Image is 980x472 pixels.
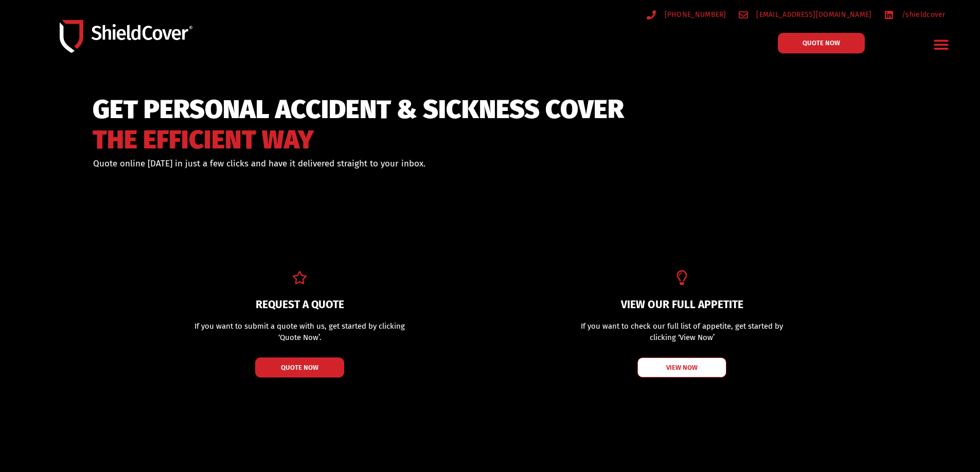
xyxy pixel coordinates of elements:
span: /shieldcover [899,8,946,21]
h2: VIEW OUR FULL APPETITE [551,299,813,310]
span: VIEW NOW [666,364,698,371]
span: [PHONE_NUMBER] [662,8,726,21]
p: Quote online [DATE] in just a few clicks and have it delivered straight to your inbox. [93,157,657,171]
img: Shield-Cover-Underwriting-Australia-logo-full [60,20,192,52]
div: Menu Toggle [930,32,954,56]
a: /shieldcover [884,8,946,21]
p: If you want to submit a quote with us, get started by clicking ‘Quote Now’. [187,320,413,344]
p: If you want to check our full list of appetite, get started by clicking ‘View Now’ [572,320,793,344]
span: [EMAIL_ADDRESS][DOMAIN_NAME] [754,8,871,21]
span: QUOTE NOW [281,364,318,371]
a: QUOTE NOW [255,357,344,377]
a: [EMAIL_ADDRESS][DOMAIN_NAME] [739,8,872,21]
h2: REQUEST A QUOTE [167,299,433,310]
span: QUOTE NOW [803,40,840,46]
a: QUOTE NOW [778,33,865,53]
span: GET PERSONAL ACCIDENT & SICKNESS COVER [93,99,624,120]
a: VIEW NOW [637,357,726,377]
a: [PHONE_NUMBER] [647,8,726,21]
